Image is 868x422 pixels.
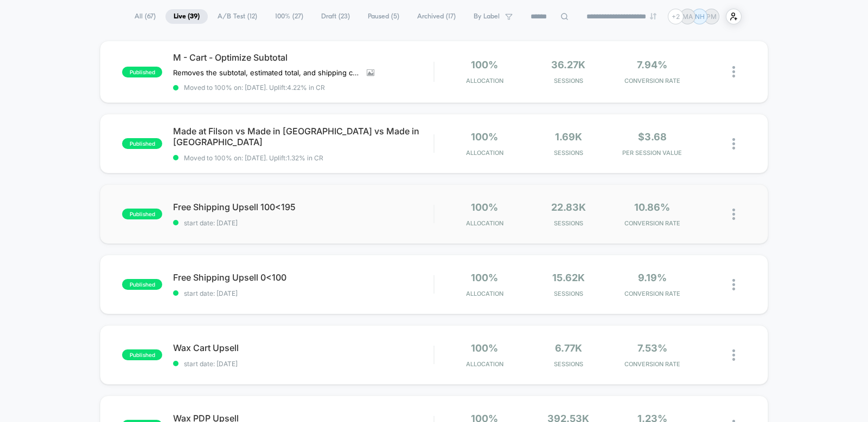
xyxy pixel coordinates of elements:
[122,209,162,219] span: published
[613,219,692,227] span: CONVERSION RATE
[471,59,498,70] span: 100%
[706,12,717,21] p: PM
[466,77,503,85] span: Allocation
[122,67,162,77] span: published
[732,209,735,220] img: close
[638,131,667,142] span: $3.68
[267,9,311,24] span: 100% ( 27 )
[184,154,323,162] span: Moved to 100% on: [DATE] . Uplift: 1.32% in CR
[637,59,667,70] span: 7.94%
[613,77,692,85] span: CONVERSION RATE
[126,9,164,24] span: All ( 67 )
[552,272,585,283] span: 15.62k
[637,342,667,354] span: 7.53%
[173,342,433,353] span: Wax Cart Upsell
[471,342,498,354] span: 100%
[634,202,670,213] span: 10.86%
[173,126,433,147] span: Made at Filson vs Made in [GEOGRAPHIC_DATA] vs Made in [GEOGRAPHIC_DATA]
[173,272,433,283] span: Free Shipping Upsell 0<100
[409,9,464,24] span: Archived ( 17 )
[471,202,498,213] span: 100%
[173,219,433,227] span: start date: [DATE]
[529,219,608,227] span: Sessions
[471,272,498,283] span: 100%
[360,9,407,24] span: Paused ( 5 )
[650,13,656,20] img: end
[529,360,608,368] span: Sessions
[555,342,582,354] span: 6.77k
[732,66,735,77] img: close
[529,149,608,157] span: Sessions
[184,83,325,92] span: Moved to 100% on: [DATE] . Uplift: 4.22% in CR
[173,68,359,77] span: Removes the subtotal, estimated total, and shipping calculated at checkout line.
[474,12,500,21] span: By Label
[173,289,433,297] span: start date: [DATE]
[122,349,162,360] span: published
[173,52,433,63] span: M - Cart - Optimize Subtotal
[165,9,208,24] span: Live ( 39 )
[695,12,705,21] p: NH
[122,279,162,290] span: published
[682,12,693,21] p: MA
[638,272,667,283] span: 9.19%
[555,131,582,142] span: 1.69k
[529,77,608,85] span: Sessions
[471,131,498,142] span: 100%
[732,138,735,150] img: close
[466,360,503,368] span: Allocation
[466,290,503,297] span: Allocation
[551,202,586,213] span: 22.83k
[209,9,265,24] span: A/B Test ( 12 )
[613,360,692,368] span: CONVERSION RATE
[668,9,684,24] div: + 2
[466,219,503,227] span: Allocation
[529,290,608,297] span: Sessions
[313,9,358,24] span: Draft ( 23 )
[613,290,692,297] span: CONVERSION RATE
[732,279,735,290] img: close
[173,360,433,368] span: start date: [DATE]
[551,59,585,70] span: 36.27k
[466,149,503,157] span: Allocation
[613,149,692,157] span: PER SESSION VALUE
[122,138,162,149] span: published
[732,349,735,361] img: close
[173,202,433,212] span: Free Shipping Upsell 100<195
